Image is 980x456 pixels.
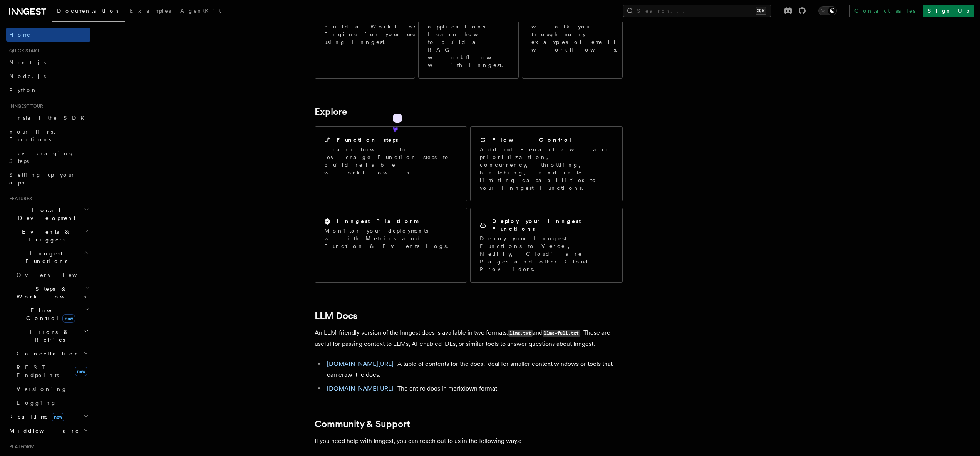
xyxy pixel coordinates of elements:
button: Search...⌘K [623,5,771,17]
a: Leveraging Steps [6,146,90,168]
span: Examples [130,8,171,14]
a: Inngest PlatformMonitor your deployments with Metrics and Function & Events Logs. [315,208,467,283]
span: new [62,314,75,323]
button: Inngest Functions [6,246,90,268]
a: Function stepsLearn how to leverage Function steps to build reliable workflows. [315,126,467,201]
span: Home [9,31,31,39]
li: - A table of contents for the docs, ideal for smaller context windows or tools that can crawl the... [325,359,623,380]
span: new [75,367,87,376]
button: Events & Triggers [6,225,90,246]
a: Flow ControlAdd multi-tenant aware prioritization, concurrency, throttling, batching, and rate li... [470,126,623,201]
a: Install the SDK [6,111,90,125]
span: Steps & Workflows [13,285,86,300]
span: Middleware [6,427,79,434]
a: Deploy your Inngest FunctionsDeploy your Inngest Functions to Vercel, Netlify, Cloudflare Pages a... [470,208,623,283]
h2: Deploy your Inngest Functions [492,217,613,233]
div: Inngest Functions [6,268,90,410]
button: Middleware [6,424,90,438]
span: Inngest tour [6,103,43,109]
span: Features [6,196,32,202]
p: Deploy your Inngest Functions to Vercel, Netlify, Cloudflare Pages and other Cloud Providers. [480,235,613,273]
a: Overview [13,268,90,282]
span: Documentation [57,8,121,14]
a: Logging [13,396,90,410]
span: Install the SDK [9,115,89,121]
span: Platform [6,444,35,450]
p: Add multi-tenant aware prioritization, concurrency, throttling, batching, and rate limiting capab... [480,146,613,192]
span: Realtime [6,413,64,421]
a: Documentation [52,2,125,22]
li: - The entire docs in markdown format. [325,383,623,394]
a: Node.js [6,69,90,83]
a: Python [6,83,90,97]
span: Overview [17,272,96,278]
a: Contact sales [849,5,920,17]
code: llms.txt [508,330,533,337]
h2: Flow Control [492,136,572,144]
span: Inngest Functions [6,250,83,265]
h2: Inngest Platform [337,217,418,225]
a: Setting up your app [6,168,90,189]
span: Events & Triggers [6,228,84,243]
p: If you need help with Inngest, you can reach out to us in the following ways: [315,436,623,446]
p: Learn how to leverage Function steps to build reliable workflows. [324,146,457,176]
a: Your first Functions [6,125,90,146]
kbd: ⌘K [756,7,766,15]
button: Flow Controlnew [13,303,90,325]
a: Examples [125,2,176,21]
span: new [52,413,64,421]
a: [DOMAIN_NAME][URL] [327,385,394,392]
span: Cancellation [13,350,80,357]
a: LLM Docs [315,310,357,321]
button: Local Development [6,203,90,225]
span: Leveraging Steps [9,150,74,164]
button: Errors & Retries [13,325,90,347]
span: Versioning [17,386,67,392]
span: Next.js [9,59,46,65]
a: AgentKit [176,2,226,21]
span: AgentKit [180,8,221,14]
button: Toggle dark mode [818,6,837,15]
a: Versioning [13,382,90,396]
span: Flow Control [13,307,85,322]
p: An LLM-friendly version of the Inngest docs is available in two formats: and . These are useful f... [315,327,623,349]
span: Node.js [9,73,46,79]
span: Setting up your app [9,172,75,186]
a: Next.js [6,55,90,69]
a: REST Endpointsnew [13,360,90,382]
span: Your first Functions [9,129,55,142]
span: Logging [17,400,57,406]
p: Monitor your deployments with Metrics and Function & Events Logs. [324,227,457,250]
h2: Function steps [337,136,398,144]
span: Local Development [6,206,84,222]
a: [DOMAIN_NAME][URL] [327,360,394,367]
span: Python [9,87,37,93]
a: Explore [315,106,347,117]
code: llms-full.txt [543,330,580,337]
span: Errors & Retries [13,328,84,344]
span: Quick start [6,48,40,54]
button: Realtimenew [6,410,90,424]
button: Cancellation [13,347,90,360]
span: REST Endpoints [17,364,59,378]
a: Home [6,28,90,42]
a: Sign Up [923,5,974,17]
button: Steps & Workflows [13,282,90,303]
a: Community & Support [315,419,410,429]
